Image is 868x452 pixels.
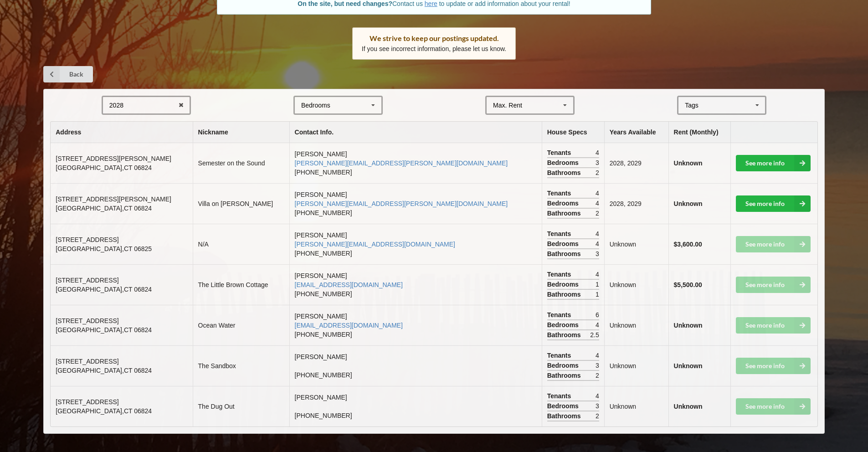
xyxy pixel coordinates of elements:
[596,280,599,289] span: 1
[295,322,403,329] a: [EMAIL_ADDRESS][DOMAIN_NAME]
[674,362,703,370] b: Unknown
[674,159,703,167] b: Unknown
[289,305,542,345] td: [PERSON_NAME] [PHONE_NUMBER]
[604,183,668,224] td: 2028, 2029
[193,305,289,345] td: Ocean Water
[596,249,599,258] span: 3
[596,270,599,279] span: 4
[547,320,581,329] span: Bedrooms
[193,224,289,264] td: N/A
[56,245,152,252] span: [GEOGRAPHIC_DATA] , CT 06825
[596,391,599,401] span: 4
[596,239,599,248] span: 4
[51,122,192,143] th: Address
[56,155,171,162] span: [STREET_ADDRESS][PERSON_NAME]
[736,195,811,212] a: See more info
[596,361,599,370] span: 3
[362,44,507,53] p: If you see incorrect information, please let us know.
[547,199,581,208] span: Bedrooms
[56,277,118,284] span: [STREET_ADDRESS]
[56,398,118,406] span: [STREET_ADDRESS]
[547,391,574,401] span: Tenants
[193,183,289,224] td: Villa on [PERSON_NAME]
[547,229,574,238] span: Tenants
[547,330,583,339] span: Bathrooms
[362,34,507,43] div: We strive to keep our postings updated.
[596,229,599,238] span: 4
[56,286,152,293] span: [GEOGRAPHIC_DATA] , CT 06824
[596,310,599,319] span: 6
[547,371,583,380] span: Bathrooms
[547,239,581,248] span: Bedrooms
[668,122,731,143] th: Rent (Monthly)
[596,158,599,167] span: 3
[289,224,542,264] td: [PERSON_NAME] [PHONE_NUMBER]
[547,280,581,289] span: Bedrooms
[193,264,289,305] td: The Little Brown Cottage
[547,148,574,157] span: Tenants
[547,249,583,258] span: Bathrooms
[493,102,522,108] div: Max. Rent
[674,200,703,207] b: Unknown
[596,199,599,208] span: 4
[596,168,599,177] span: 2
[193,122,289,143] th: Nickname
[295,159,508,167] a: [PERSON_NAME][EMAIL_ADDRESS][PERSON_NAME][DOMAIN_NAME]
[56,326,152,334] span: [GEOGRAPHIC_DATA] , CT 06824
[604,386,668,426] td: Unknown
[596,401,599,411] span: 3
[683,100,712,111] div: Tags
[596,351,599,360] span: 4
[604,224,668,264] td: Unknown
[674,403,703,410] b: Unknown
[596,371,599,380] span: 2
[301,102,330,108] div: Bedrooms
[56,205,152,212] span: [GEOGRAPHIC_DATA] , CT 06824
[547,361,581,370] span: Bedrooms
[596,209,599,218] span: 2
[604,305,668,345] td: Unknown
[604,345,668,386] td: Unknown
[547,270,574,279] span: Tenants
[604,143,668,183] td: 2028, 2029
[56,195,171,203] span: [STREET_ADDRESS][PERSON_NAME]
[289,264,542,305] td: [PERSON_NAME] [PHONE_NUMBER]
[56,407,152,415] span: [GEOGRAPHIC_DATA] , CT 06824
[289,183,542,224] td: [PERSON_NAME] [PHONE_NUMBER]
[736,155,811,171] a: See more info
[547,401,581,411] span: Bedrooms
[547,209,583,218] span: Bathrooms
[596,320,599,329] span: 4
[56,317,118,324] span: [STREET_ADDRESS]
[193,143,289,183] td: Semester on the Sound
[295,281,403,288] a: [EMAIL_ADDRESS][DOMAIN_NAME]
[547,351,574,360] span: Tenants
[193,386,289,426] td: The Dug Out
[590,330,599,339] span: 2.5
[56,367,152,374] span: [GEOGRAPHIC_DATA] , CT 06824
[674,241,702,248] b: $3,600.00
[604,264,668,305] td: Unknown
[604,122,668,143] th: Years Available
[56,164,152,171] span: [GEOGRAPHIC_DATA] , CT 06824
[289,122,542,143] th: Contact Info.
[547,411,583,421] span: Bathrooms
[43,66,93,82] a: Back
[547,290,583,299] span: Bathrooms
[547,189,574,198] span: Tenants
[547,158,581,167] span: Bedrooms
[547,310,574,319] span: Tenants
[289,143,542,183] td: [PERSON_NAME] [PHONE_NUMBER]
[295,241,455,248] a: [PERSON_NAME][EMAIL_ADDRESS][DOMAIN_NAME]
[547,168,583,177] span: Bathrooms
[674,281,702,288] b: $5,500.00
[674,322,703,329] b: Unknown
[596,189,599,198] span: 4
[289,386,542,426] td: [PERSON_NAME] [PHONE_NUMBER]
[109,102,123,108] div: 2028
[295,200,508,207] a: [PERSON_NAME][EMAIL_ADDRESS][PERSON_NAME][DOMAIN_NAME]
[596,411,599,421] span: 2
[596,290,599,299] span: 1
[596,148,599,157] span: 4
[193,345,289,386] td: The Sandbox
